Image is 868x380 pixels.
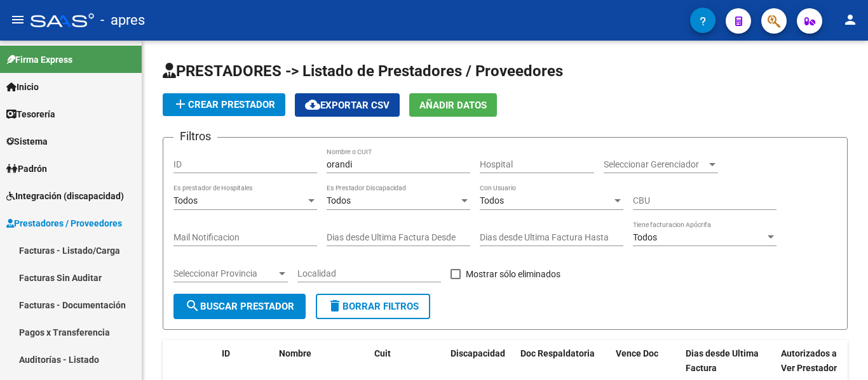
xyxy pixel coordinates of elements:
span: Dias desde Ultima Factura [686,348,759,373]
mat-icon: add [173,96,188,112]
span: Inicio [6,80,39,94]
mat-icon: person [843,12,858,27]
button: Exportar CSV [295,93,400,117]
span: Firma Express [6,53,72,67]
h3: Filtros [173,128,217,145]
span: ID [222,348,230,358]
mat-icon: delete [327,298,342,313]
span: Borrar Filtros [327,301,419,312]
span: Exportar CSV [305,100,390,111]
span: Todos [633,232,657,242]
span: Integración (discapacidad) [6,189,124,203]
iframe: Intercom live chat [825,337,855,367]
span: - apres [100,6,145,34]
button: Añadir Datos [409,93,497,117]
span: PRESTADORES -> Listado de Prestadores / Proveedores [163,62,563,80]
span: Seleccionar Provincia [173,268,276,279]
mat-icon: search [185,298,200,313]
mat-icon: cloud_download [305,97,320,112]
span: Discapacidad [451,348,505,358]
span: Todos [480,195,504,206]
span: Crear Prestador [173,99,275,110]
span: Sistema [6,134,48,148]
span: Buscar Prestador [185,301,294,312]
span: Todos [173,195,198,206]
span: Cuit [374,348,391,358]
button: Buscar Prestador [173,294,306,319]
span: Todos [327,195,351,206]
mat-icon: menu [10,12,25,27]
span: Nombre [279,348,311,358]
span: Mostrar sólo eliminados [466,266,560,282]
button: Borrar Filtros [316,294,430,319]
span: Padrón [6,162,47,176]
span: Autorizados a Ver Prestador [781,348,837,373]
button: Crear Prestador [163,93,285,116]
span: Seleccionar Gerenciador [604,159,707,170]
span: Vence Doc [616,348,658,358]
span: Doc Respaldatoria [520,348,595,358]
span: Añadir Datos [419,100,487,111]
span: Prestadores / Proveedores [6,216,122,230]
span: Tesorería [6,107,55,121]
